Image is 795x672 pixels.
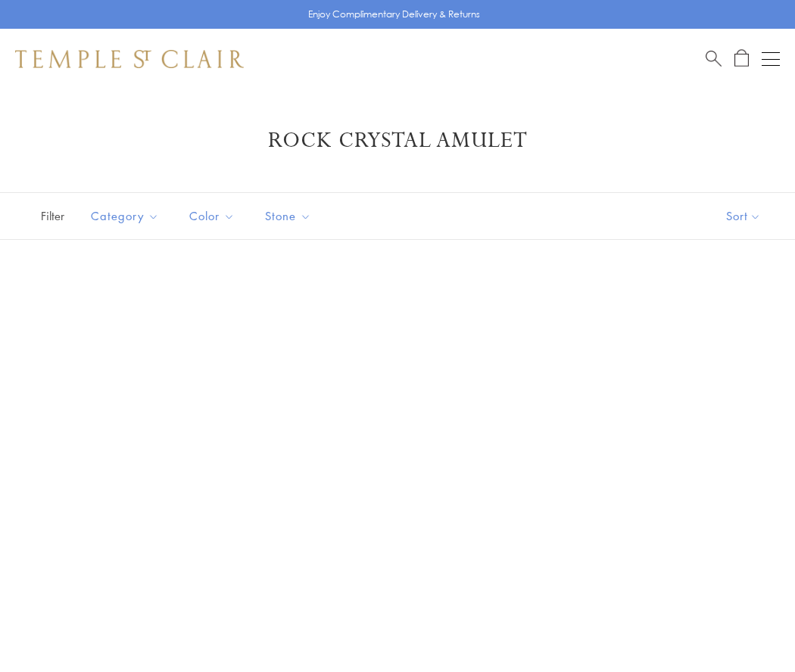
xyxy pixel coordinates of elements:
[308,7,480,22] p: Enjoy Complimentary Delivery & Returns
[254,199,323,233] button: Stone
[83,207,170,226] span: Category
[79,199,170,233] button: Category
[257,207,323,226] span: Stone
[178,199,246,233] button: Color
[692,193,795,239] button: Show sort by
[762,50,780,68] button: Open navigation
[38,127,757,154] h1: Rock Crystal Amulet
[706,49,722,68] a: Search
[15,50,244,68] img: Temple St. Clair
[734,49,749,68] a: Open Shopping Bag
[182,207,246,226] span: Color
